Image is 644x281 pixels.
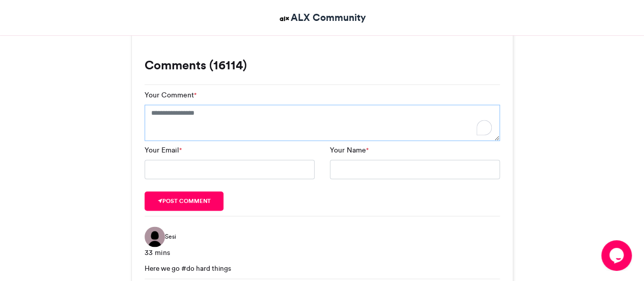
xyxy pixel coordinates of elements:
[601,240,634,271] iframe: chat widget
[278,12,291,25] img: ALX Community
[145,105,500,141] textarea: To enrich screen reader interactions, please activate Accessibility in Grammarly extension settings
[145,226,165,247] img: Sesi
[278,10,366,25] a: ALX Community
[145,263,500,273] div: Here we go #do hard things
[330,145,369,156] label: Your Name
[145,145,182,156] label: Your Email
[145,59,500,71] h3: Comments (16114)
[145,90,197,100] label: Your Comment
[145,247,500,258] div: 33 mins
[165,232,176,241] span: Sesi
[145,191,224,211] button: Post comment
